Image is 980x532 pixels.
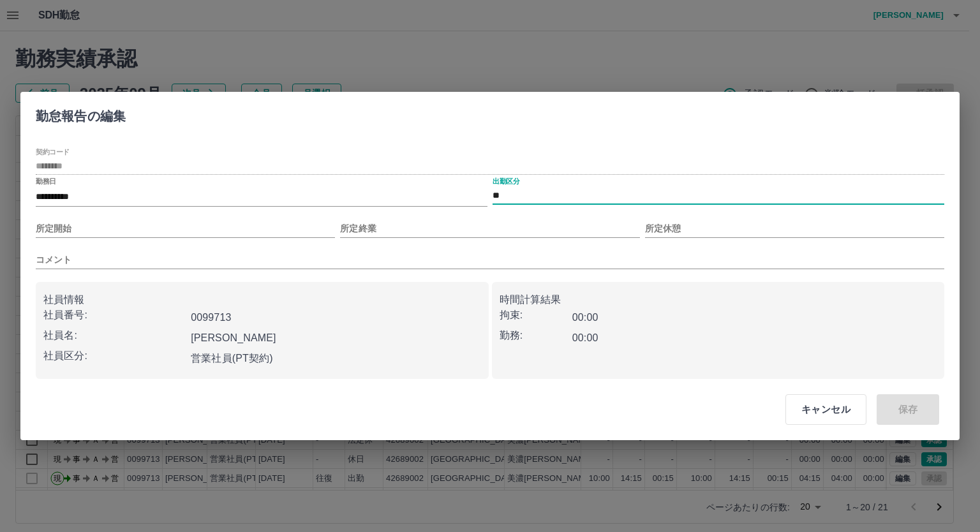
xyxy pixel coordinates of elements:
p: 社員情報 [43,292,481,307]
button: キャンセル [785,394,866,425]
b: 00:00 [572,312,598,323]
h2: 勤怠報告の編集 [20,92,141,135]
p: 勤務: [500,328,572,343]
p: 社員名: [43,328,186,343]
b: 00:00 [572,332,598,343]
p: 社員番号: [43,307,186,323]
label: 勤務日 [36,177,56,186]
b: 0099713 [191,312,231,323]
p: 拘束: [500,307,572,323]
b: [PERSON_NAME] [191,332,276,343]
label: 出勤区分 [493,177,519,186]
label: 契約コード [36,147,70,157]
b: 営業社員(PT契約) [191,353,273,364]
p: 時間計算結果 [500,292,937,307]
p: 社員区分: [43,348,186,364]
